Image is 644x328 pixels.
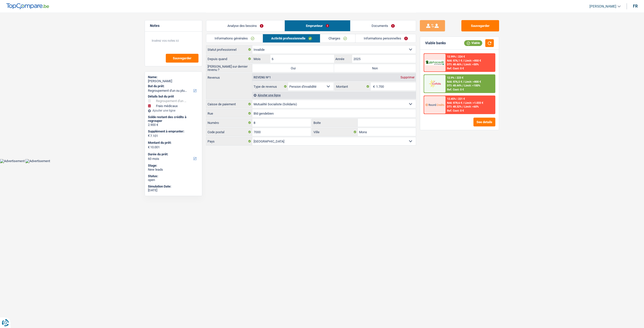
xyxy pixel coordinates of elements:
[465,59,481,62] span: Limit: >850 €
[447,76,463,79] div: 12.9% | 223 €
[334,64,416,72] label: Non
[425,41,446,45] div: Viable banks
[447,101,462,105] span: NAI: 878,6 €
[633,4,638,9] div: fr
[447,59,462,62] span: NAI: 876,1 €
[447,88,464,91] div: Ref. Cost: 0 €
[6,3,49,9] img: TopCompare Logo
[150,24,197,28] h5: Notes
[312,128,358,136] label: Ville
[206,73,252,79] label: Revenus
[425,100,444,109] img: Record Credits
[473,118,495,126] button: See details
[206,100,252,108] label: Caisse de paiement
[206,45,252,54] label: Statut professionnel
[447,55,465,58] div: 12.99% | 224 €
[461,20,499,31] button: Sauvegarder
[463,101,464,105] span: /
[148,178,199,182] div: open
[252,55,270,63] label: Mois
[166,54,198,63] button: Sauvegarder
[463,80,464,83] span: /
[355,34,416,42] a: Informations personnelles
[173,57,191,60] span: Sauvegarder
[148,84,198,88] label: But du prêt:
[206,34,263,42] a: Informations générales
[462,63,463,66] span: /
[148,129,198,133] label: Supplément à emprunter:
[334,55,352,63] label: Année
[447,84,462,87] span: DTI: 48.44%
[425,60,444,66] img: AlphaCredit
[335,82,371,90] label: Montant
[465,101,483,105] span: Limit: >1.033 €
[206,109,252,117] label: Rue
[447,97,465,101] div: 12.45% | 221 €
[312,119,358,127] label: Boite
[447,80,462,83] span: NAI: 876,5 €
[206,119,252,127] label: Numéro
[464,40,482,46] div: Viable
[462,105,463,108] span: /
[148,141,198,145] label: Montant du prêt:
[464,105,479,108] span: Limit: <60%
[585,2,621,11] a: [PERSON_NAME]
[589,4,616,9] span: [PERSON_NAME]
[252,64,334,72] label: Oui
[350,20,416,31] a: Documents
[148,152,198,156] label: Durée du prêt:
[148,79,199,83] div: [PERSON_NAME]
[148,174,199,178] div: Status:
[25,159,50,163] img: Advertisement
[252,82,288,90] label: Type de revenus
[148,109,199,112] div: Ajouter une ligne
[320,34,355,42] a: Charges
[148,145,150,149] span: €
[399,76,416,79] div: Supprimer
[206,55,252,63] label: Depuis quand
[252,76,272,79] div: Revenu nº1
[464,84,480,87] span: Limit: <100%
[285,20,350,31] a: Emprunteur
[148,188,199,192] div: [DATE]
[206,137,252,145] label: Pays
[148,75,199,79] div: Name:
[371,82,376,90] span: €
[148,164,199,168] div: Stage:
[352,55,416,63] input: AAAA
[148,168,199,172] div: New leads
[206,64,252,72] label: [PERSON_NAME] sur dernier revenu ?
[206,20,285,31] a: Analyse des besoins
[464,63,479,66] span: Limit: <50%
[463,59,464,62] span: /
[148,123,199,127] div: 2.900 €
[148,184,199,189] div: Simulation Date:
[148,115,199,123] div: Solde restant des crédits à regrouper
[447,67,464,70] div: Ref. Cost: 0 €
[148,95,199,99] div: Détails but du prêt
[447,109,464,112] div: Ref. Cost: 0 €
[270,55,334,63] input: MM
[263,34,320,42] a: Activité professionnelle
[465,80,481,83] span: Limit: >800 €
[462,84,463,87] span: /
[447,63,462,66] span: DTI: 48.46%
[447,105,462,108] span: DTI: 48.32%
[206,128,252,136] label: Code postal
[425,79,444,88] img: Cofidis
[148,134,150,138] span: €
[252,91,416,99] div: Ajouter une ligne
